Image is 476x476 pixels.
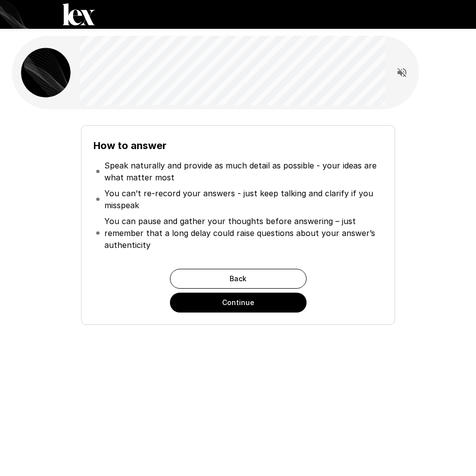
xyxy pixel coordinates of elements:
p: Speak naturally and provide as much detail as possible - your ideas are what matter most [104,159,380,183]
img: lex_avatar2.png [21,48,71,97]
button: Read questions aloud [392,63,412,82]
button: Back [170,269,307,289]
b: How to answer [93,140,166,152]
p: You can pause and gather your thoughts before answering – just remember that a long delay could r... [104,215,380,251]
p: You can’t re-record your answers - just keep talking and clarify if you misspeak [104,187,380,211]
button: Continue [170,293,307,313]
